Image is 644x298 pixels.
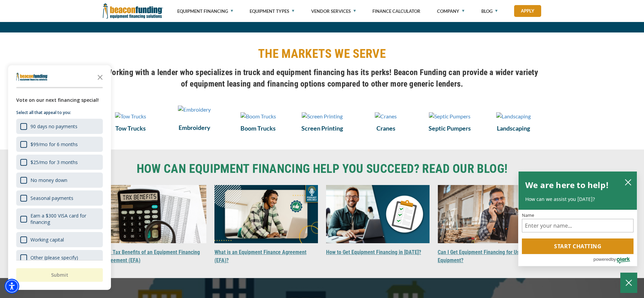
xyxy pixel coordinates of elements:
div: Working capital [30,236,64,243]
a: Boom Trucks [230,112,286,120]
a: The Tax Benefits of an Equipment Financing Agreement (EFA) [103,249,200,263]
h4: Working with a lender who specializes in truck and equipment financing has its perks! Beacon Fund... [103,67,541,90]
a: Can I Get Equipment Financing for Used Equipment? [438,249,525,263]
a: Septic Pumpers [422,112,478,120]
a: Landscaping [485,112,541,120]
span: powered [593,255,611,263]
p: Select all that appeal to you: [16,109,103,116]
div: Earn a $300 VISA card for financing [30,212,99,225]
div: Earn a $300 VISA card for financing [16,208,103,229]
a: Tow Trucks [103,112,159,120]
img: Boom Trucks [240,112,276,120]
div: Vote on our next financing special! [16,96,103,104]
img: Can I Get Equipment Financing for Used Equipment? [438,185,541,243]
input: Name [522,219,634,232]
a: Apply [514,5,541,17]
div: $25/mo for 3 months [30,159,78,165]
h2: THE MARKETS WE SERVE [103,46,541,62]
img: Company logo [16,73,48,81]
img: The Tax Benefits of an Equipment Financing Agreement (EFA) [103,185,206,243]
a: Screen Printing [294,112,350,120]
a: Powered by Olark [593,254,637,266]
button: Start chatting [522,238,634,254]
img: Landscaping [496,112,531,120]
div: Seasonal payments [30,195,73,201]
div: Seasonal payments [16,190,103,206]
a: Embroidery [167,112,223,120]
div: $25/mo for 3 months [16,155,103,170]
div: Accessibility Menu [4,279,19,294]
div: Other (please specify) [30,254,78,261]
img: What is an Equipment Finance Agreement (EFA)? [214,185,318,243]
button: Close the survey [93,70,107,84]
a: HOW CAN EQUIPMENT FINANCING HELP YOU SUCCEED? READ OUR BLOG! [103,163,541,175]
a: Tow Trucks [103,124,159,133]
a: Cranes [358,124,414,133]
a: Boom Trucks [230,124,286,133]
button: Close Chatbox [620,273,637,293]
span: by [611,255,616,263]
img: Cranes [375,112,397,120]
div: Working capital [16,232,103,247]
div: $99/mo for 6 months [30,141,78,147]
img: Embroidery [178,106,211,114]
button: Submit [16,268,103,282]
div: No money down [30,177,67,183]
label: Name [522,213,634,217]
div: No money down [16,173,103,188]
div: $99/mo for 6 months [16,137,103,152]
a: What is an Equipment Finance Agreement (EFA)? [214,249,306,263]
div: Other (please specify) [16,250,103,265]
h2: We are here to help! [525,178,609,192]
img: How to Get Equipment Financing in 2025? [326,185,430,243]
a: Cranes [358,112,414,120]
p: How can we assist you [DATE]? [525,196,630,203]
a: Screen Printing [294,124,350,133]
a: Septic Pumpers [422,124,478,133]
div: olark chatbox [518,171,637,267]
a: Embroidery [167,123,223,132]
div: Survey [8,65,111,290]
button: close chatbox [623,177,634,187]
img: Tow Trucks [115,112,146,120]
a: Landscaping [485,124,541,133]
img: Screen Printing [302,112,343,120]
img: Septic Pumpers [429,112,470,120]
div: 90 days no payments [30,123,77,130]
a: How to Get Equipment Financing in [DATE]? [326,249,421,255]
div: 90 days no payments [16,119,103,134]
